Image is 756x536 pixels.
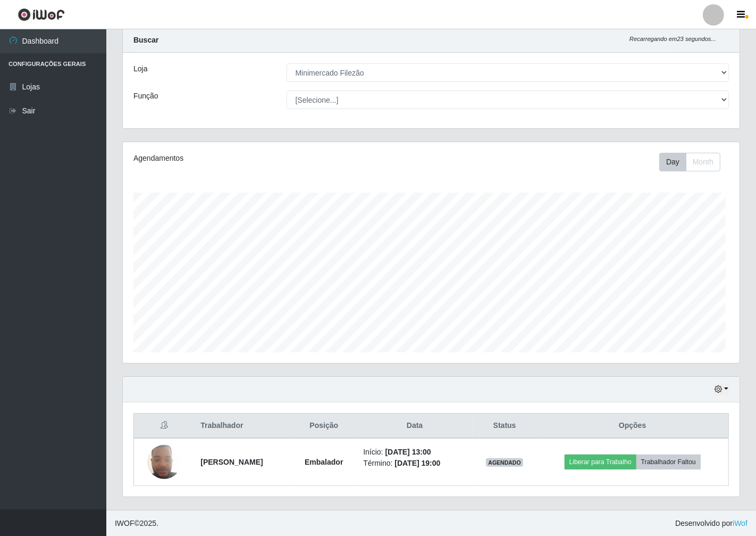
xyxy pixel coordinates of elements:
span: Desenvolvido por [675,518,747,529]
strong: Embalador [305,458,343,466]
a: iWof [733,519,747,527]
div: Toolbar with button groups [659,153,729,171]
label: Função [133,90,158,102]
div: First group [659,153,720,171]
img: 1694719722854.jpeg [147,439,181,484]
th: Opções [536,414,728,439]
th: Trabalhador [194,414,291,439]
button: Day [659,153,686,171]
time: [DATE] 13:00 [385,448,431,456]
img: CoreUI Logo [18,8,65,21]
button: Trabalhador Faltou [636,455,701,469]
span: AGENDADO [486,458,523,467]
button: Month [686,153,720,171]
span: IWOF [115,519,135,527]
th: Posição [291,414,357,439]
button: Liberar para Trabalho [565,455,636,469]
th: Data [357,414,473,439]
label: Loja [133,63,147,75]
i: Recarregando em 23 segundos... [629,36,716,42]
div: Agendamentos [133,153,372,164]
li: Término: [363,458,466,469]
strong: Buscar [133,36,158,44]
span: © 2025 . [115,518,158,529]
strong: [PERSON_NAME] [200,458,263,466]
time: [DATE] 19:00 [394,459,440,467]
li: Início: [363,447,466,458]
th: Status [473,414,536,439]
